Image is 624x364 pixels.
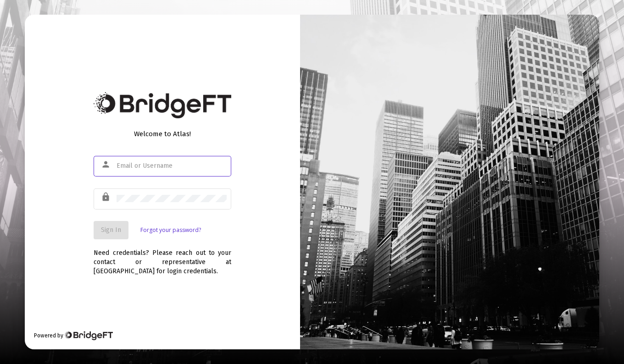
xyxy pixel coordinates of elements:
mat-icon: lock [101,192,112,203]
mat-icon: person [101,159,112,170]
span: Sign In [101,226,121,234]
div: Powered by [34,331,112,340]
div: Welcome to Atlas! [94,129,231,138]
div: Need credentials? Please reach out to your contact or representative at [GEOGRAPHIC_DATA] for log... [94,239,231,276]
input: Email or Username [117,162,227,170]
button: Sign In [94,221,128,239]
img: Bridge Financial Technology Logo [94,92,231,118]
img: Bridge Financial Technology Logo [64,331,112,340]
a: Forgot your password? [140,226,201,235]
